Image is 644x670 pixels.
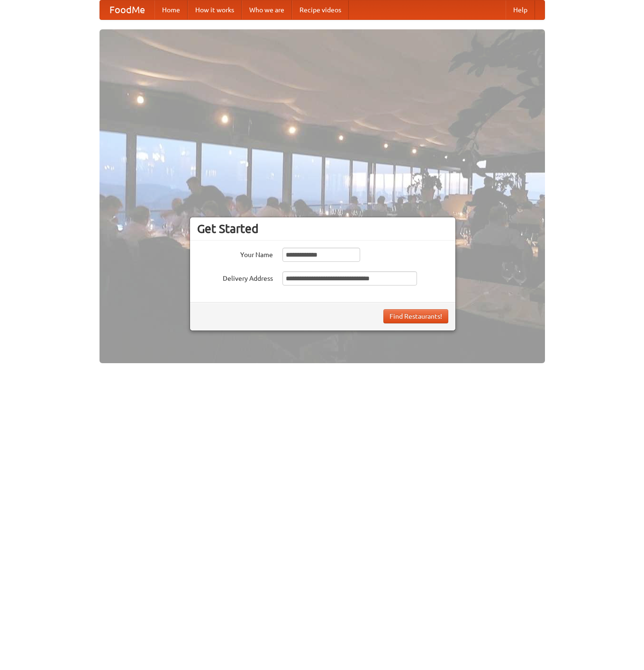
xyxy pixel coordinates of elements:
a: Recipe videos [292,0,349,19]
a: Help [506,0,535,19]
a: Home [154,0,188,19]
label: Your Name [197,248,273,259]
label: Delivery Address [197,271,273,283]
h3: Get Started [197,222,448,236]
a: FoodMe [100,0,154,19]
a: How it works [188,0,242,19]
button: Find Restaurants! [383,309,448,323]
a: Who we are [242,0,292,19]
